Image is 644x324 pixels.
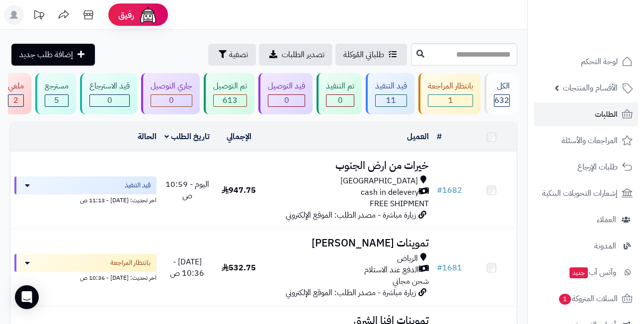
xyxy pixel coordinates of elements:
[125,180,151,190] span: قيد التنفيذ
[208,44,256,66] button: تصفية
[393,275,429,287] span: شحن مجاني
[364,73,416,114] a: قيد التنفيذ 11
[26,5,51,27] a: تحديثات المنصة
[19,49,73,61] span: إضافة طلب جديد
[437,262,442,274] span: #
[118,9,134,21] span: رفيق
[340,175,418,187] span: [GEOGRAPHIC_DATA]
[407,131,429,143] a: العميل
[483,73,519,114] a: الكل632
[437,184,442,196] span: #
[494,94,509,106] span: 632
[256,73,315,114] a: قيد التوصيل 0
[222,184,256,196] span: 947.75
[343,49,384,61] span: طلباتي المُوكلة
[8,81,24,92] div: ملغي
[54,94,59,106] span: 5
[89,81,130,92] div: قيد الاسترجاع
[33,73,78,114] a: مسترجع 5
[534,129,638,153] a: المراجعات والأسئلة
[559,294,571,305] span: 1
[534,287,638,311] a: السلات المتروكة1
[45,81,69,92] div: مسترجع
[138,5,158,25] img: ai-face.png
[595,107,618,121] span: الطلبات
[213,81,247,92] div: تم التوصيل
[151,95,192,106] div: 0
[326,81,354,92] div: تم التنفيذ
[376,95,406,106] div: 11
[542,186,618,200] span: إشعارات التحويلات البنكية
[563,81,618,95] span: الأقسام والمنتجات
[227,131,251,143] a: الإجمالي
[534,234,638,258] a: المدونة
[286,287,416,299] span: زيارة مباشرة - مصدر الطلب: الموقع الإلكتروني
[494,81,510,92] div: الكل
[416,73,483,114] a: بانتظار المراجعة 1
[222,262,256,274] span: 532.75
[397,253,418,264] span: الرياض
[437,184,462,196] a: #1682
[8,95,23,106] div: 2
[370,198,429,210] span: FREE SHIPMENT
[577,160,618,174] span: طلبات الإرجاع
[335,44,407,66] a: طلباتي المُوكلة
[169,94,174,106] span: 0
[437,262,462,274] a: #1681
[386,94,396,106] span: 11
[594,239,616,253] span: المدونة
[364,264,419,276] span: الدفع عند الاستلام
[534,50,638,74] a: لوحة التحكم
[138,131,157,143] a: الحالة
[361,187,419,198] span: cash in delevery
[151,81,192,92] div: جاري التوصيل
[338,94,343,106] span: 0
[14,194,157,205] div: اخر تحديث: [DATE] - 11:13 ص
[569,267,588,278] span: جديد
[448,94,453,106] span: 1
[170,256,204,279] span: [DATE] - 10:36 ص
[282,49,324,61] span: تصدير الطلبات
[15,285,39,309] div: Open Intercom Messenger
[78,73,139,114] a: قيد الاسترجاع 0
[581,55,618,69] span: لوحة التحكم
[375,81,407,92] div: قيد التنفيذ
[576,25,635,46] img: logo-2.png
[223,94,238,106] span: 613
[165,178,209,202] span: اليوم - 10:59 ص
[534,102,638,126] a: الطلبات
[428,95,473,106] div: 1
[534,208,638,232] a: العملاء
[562,134,618,148] span: المراجعات والأسئلة
[315,73,364,114] a: تم التنفيذ 0
[286,209,416,221] span: زيارة مباشرة - مصدر الطلب: الموقع الإلكتروني
[229,49,248,61] span: تصفية
[558,292,618,306] span: السلات المتروكة
[14,272,157,282] div: اخر تحديث: [DATE] - 10:36 ص
[45,95,68,106] div: 5
[437,131,442,143] a: #
[534,260,638,284] a: وآتس آبجديد
[268,95,305,106] div: 0
[428,81,473,92] div: بانتظار المراجعة
[214,95,246,106] div: 613
[139,73,202,114] a: جاري التوصيل 0
[568,265,616,279] span: وآتس آب
[326,95,354,106] div: 0
[90,95,129,106] div: 0
[268,160,429,171] h3: خيرات من ارض الجنوب
[534,181,638,205] a: إشعارات التحويلات البنكية
[268,81,305,92] div: قيد التوصيل
[284,94,289,106] span: 0
[202,73,256,114] a: تم التوصيل 613
[534,155,638,179] a: طلبات الإرجاع
[13,94,18,106] span: 2
[11,44,95,66] a: إضافة طلب جديد
[107,94,112,106] span: 0
[259,44,332,66] a: تصدير الطلبات
[164,131,210,143] a: تاريخ الطلب
[268,238,429,249] h3: تموينات [PERSON_NAME]
[110,258,151,268] span: بانتظار المراجعة
[597,213,616,227] span: العملاء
